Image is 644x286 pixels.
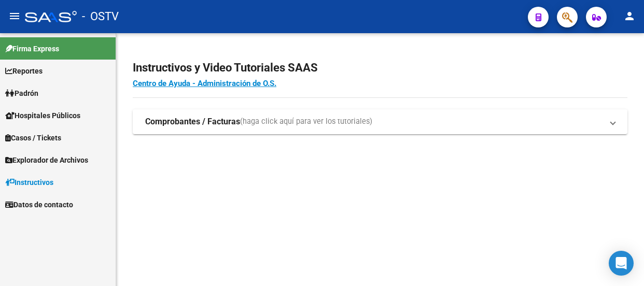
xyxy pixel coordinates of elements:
[133,58,627,78] h2: Instructivos y Video Tutoriales SAAS
[609,251,634,276] div: Open Intercom Messenger
[5,65,43,77] span: Reportes
[5,154,88,166] span: Explorador de Archivos
[82,5,119,28] span: - OSTV
[145,116,240,127] strong: Comprobantes / Facturas
[5,88,38,99] span: Padrón
[240,116,372,127] span: (haga click aquí para ver los tutoriales)
[133,109,627,134] mat-expansion-panel-header: Comprobantes / Facturas(haga click aquí para ver los tutoriales)
[133,79,276,88] a: Centro de Ayuda - Administración de O.S.
[8,10,21,22] mat-icon: menu
[5,132,61,144] span: Casos / Tickets
[5,43,59,54] span: Firma Express
[5,110,80,121] span: Hospitales Públicos
[623,10,636,22] mat-icon: person
[5,177,53,188] span: Instructivos
[5,199,73,210] span: Datos de contacto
